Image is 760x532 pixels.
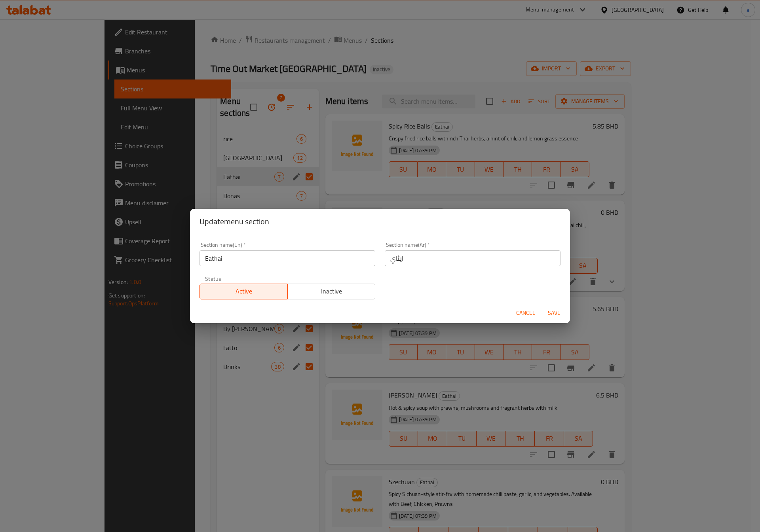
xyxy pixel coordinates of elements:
button: Inactive [287,284,376,299]
button: Save [541,306,567,320]
input: Please enter section name(ar) [385,250,560,266]
h2: Update menu section [199,215,560,228]
input: Please enter section name(en) [199,250,375,266]
button: Cancel [513,306,538,320]
span: Cancel [516,308,535,318]
button: Active [199,284,288,299]
span: Save [545,308,564,318]
span: Inactive [291,286,372,297]
span: Active [203,286,285,297]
